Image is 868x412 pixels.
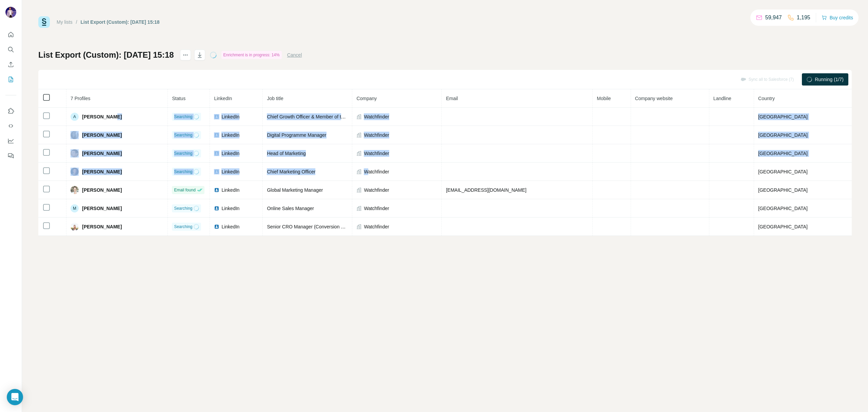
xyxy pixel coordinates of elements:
span: Chief Marketing Officer [267,169,315,174]
span: Company [356,96,377,101]
img: Avatar [71,186,79,194]
span: LinkedIn [221,168,239,175]
span: [EMAIL_ADDRESS][DOMAIN_NAME] [446,187,526,193]
span: Senior CRO Manager (Conversion Rate Optimisation) [267,224,380,229]
img: LinkedIn logo [214,187,219,193]
span: LinkedIn [221,223,239,230]
span: Online Sales Manager [267,206,314,211]
span: Watchfinder [364,132,389,138]
span: LinkedIn [221,205,239,212]
button: Use Surfe on LinkedIn [5,105,16,117]
button: Feedback [5,150,16,162]
span: Chief Growth Officer & Member of the Executive Committee [267,114,392,119]
span: Searching [174,205,192,211]
img: Avatar [71,168,79,176]
span: Digital Programme Manager [267,132,326,138]
span: LinkedIn [221,113,239,120]
span: [PERSON_NAME] [82,150,122,157]
span: Watchfinder [364,113,389,120]
div: Enrichment is in progress: 14% [221,51,282,59]
span: Email [446,96,458,101]
button: Dashboard [5,135,16,147]
img: LinkedIn logo [214,114,219,119]
li: / [76,19,77,25]
span: [GEOGRAPHIC_DATA] [758,169,808,174]
span: LinkedIn [221,150,239,157]
span: Watchfinder [364,187,389,193]
span: Global Marketing Manager [267,187,323,193]
span: Head of Marketing [267,151,305,156]
span: Job title [267,96,283,101]
span: Email found [174,187,195,193]
span: [PERSON_NAME] [82,168,122,175]
span: [GEOGRAPHIC_DATA] [758,151,808,156]
img: Avatar [71,131,79,139]
span: Watchfinder [364,168,389,175]
img: LinkedIn logo [214,151,219,156]
div: M [71,204,79,212]
button: Buy credits [822,13,853,22]
p: 59,947 [765,14,782,22]
img: LinkedIn logo [214,224,219,229]
img: Avatar [5,7,16,18]
span: Company website [635,96,673,101]
span: 7 Profiles [71,96,90,101]
button: Cancel [287,52,302,58]
button: Use Surfe API [5,120,16,132]
img: Avatar [71,223,79,231]
button: Search [5,43,16,56]
div: A [71,113,79,121]
span: LinkedIn [221,187,239,193]
img: LinkedIn logo [214,132,219,138]
span: Searching [174,150,192,156]
button: My lists [5,73,16,86]
span: Status [172,96,185,101]
button: actions [180,50,191,60]
span: Watchfinder [364,205,389,212]
span: [PERSON_NAME] [82,132,122,138]
span: Searching [174,114,192,120]
span: Mobile [597,96,611,101]
img: Surfe Logo [38,16,50,28]
span: [PERSON_NAME] [82,113,122,120]
span: Searching [174,132,192,138]
span: [GEOGRAPHIC_DATA] [758,187,808,193]
span: LinkedIn [214,96,232,101]
span: [GEOGRAPHIC_DATA] [758,114,808,119]
span: [PERSON_NAME] [82,223,122,230]
span: Running (1/7) [815,76,844,83]
span: [GEOGRAPHIC_DATA] [758,224,808,229]
span: LinkedIn [221,132,239,138]
span: Watchfinder [364,223,389,230]
img: LinkedIn logo [214,169,219,174]
span: [GEOGRAPHIC_DATA] [758,132,808,138]
span: Watchfinder [364,150,389,157]
p: 1,195 [797,14,810,22]
span: Country [758,96,775,101]
span: [GEOGRAPHIC_DATA] [758,206,808,211]
button: Quick start [5,29,16,41]
button: Enrich CSV [5,58,16,71]
span: [PERSON_NAME] [82,187,122,193]
span: Searching [174,224,192,230]
a: My lists [57,19,73,25]
span: Landline [713,96,731,101]
img: LinkedIn logo [214,206,219,211]
div: List Export (Custom): [DATE] 15:18 [81,19,160,25]
span: Searching [174,169,192,175]
img: Avatar [71,149,79,157]
div: Open Intercom Messenger [7,389,23,405]
span: [PERSON_NAME] [82,205,122,212]
h1: List Export (Custom): [DATE] 15:18 [38,50,174,60]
